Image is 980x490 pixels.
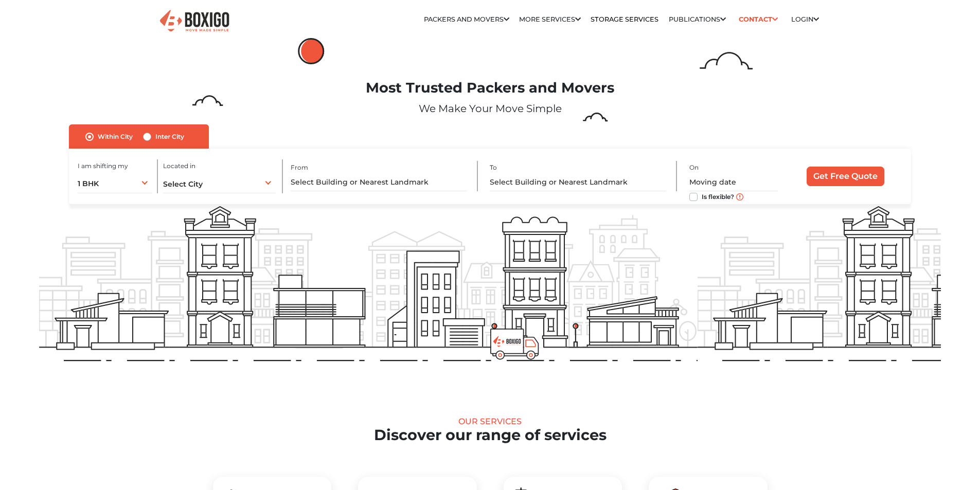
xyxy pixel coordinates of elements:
input: Get Free Quote [807,167,884,186]
img: move_date_info [736,193,743,201]
input: Select Building or Nearest Landmark [490,173,666,191]
label: From [291,163,308,172]
label: Is flexible? [702,191,734,202]
label: To [490,163,497,172]
label: Located in [163,161,195,171]
h2: Discover our range of services [39,426,941,444]
a: Storage Services [591,15,658,23]
a: Login [791,15,819,23]
span: Select City [163,179,203,189]
label: Within City [98,131,133,143]
a: Publications [669,15,726,23]
img: Boxigo [158,9,230,34]
img: boxigo_prackers_and_movers_truck [490,329,539,360]
a: Contact [736,11,781,27]
label: Inter City [155,131,184,143]
a: More services [519,15,581,23]
a: Packers and Movers [424,15,509,23]
h1: Most Trusted Packers and Movers [39,80,941,97]
input: Select Building or Nearest Landmark [291,173,467,191]
span: 1 BHK [78,179,99,188]
label: I am shifting my [78,161,128,171]
div: Our Services [39,416,941,426]
p: We Make Your Move Simple [39,101,941,116]
input: Moving date [689,173,778,191]
label: On [689,163,699,172]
